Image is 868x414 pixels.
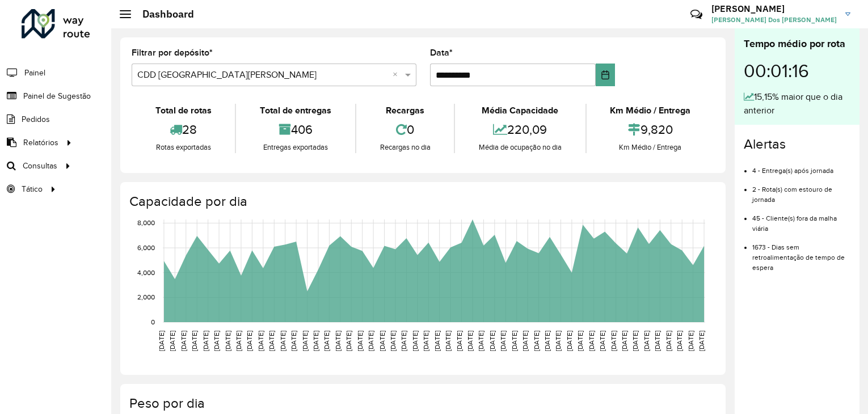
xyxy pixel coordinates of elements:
text: [DATE] [511,331,518,351]
text: [DATE] [323,331,330,351]
div: Média de ocupação no dia [458,142,582,153]
span: Painel de Sugestão [23,90,91,102]
span: Pedidos [22,113,50,125]
h4: Alertas [744,136,850,153]
text: [DATE] [488,331,496,351]
div: Média Capacidade [458,104,582,117]
text: [DATE] [676,331,683,351]
text: [DATE] [533,331,540,351]
text: [DATE] [610,331,617,351]
text: [DATE] [400,331,407,351]
text: [DATE] [665,331,672,351]
text: [DATE] [378,331,386,351]
div: 28 [134,117,232,142]
text: [DATE] [422,331,429,351]
text: [DATE] [698,331,705,351]
text: [DATE] [334,331,342,351]
div: 9,820 [589,117,711,142]
text: [DATE] [356,331,364,351]
span: Clear all [393,68,402,82]
span: Tático [22,183,43,195]
text: [DATE] [576,331,584,351]
text: 0 [151,318,155,326]
text: [DATE] [411,331,419,351]
li: 45 - Cliente(s) fora da malha viária [752,205,850,234]
text: [DATE] [290,331,297,351]
span: Consultas [23,160,57,172]
li: 1673 - Dias sem retroalimentação de tempo de espera [752,234,850,273]
div: Recargas [359,104,451,117]
div: Total de rotas [134,104,232,117]
div: 220,09 [458,117,582,142]
text: 2,000 [137,293,155,301]
text: [DATE] [202,331,209,351]
div: 15,15% maior que o dia anterior [744,90,850,117]
span: Relatórios [23,137,58,149]
li: 2 - Rota(s) com estouro de jornada [752,176,850,205]
text: [DATE] [224,331,231,351]
text: [DATE] [566,331,573,351]
text: [DATE] [499,331,507,351]
text: [DATE] [301,331,309,351]
div: Km Médio / Entrega [589,142,711,153]
text: [DATE] [599,331,606,351]
text: [DATE] [345,331,352,351]
text: [DATE] [456,331,463,351]
text: [DATE] [466,331,474,351]
text: [DATE] [389,331,397,351]
a: Contato Rápido [684,2,709,27]
text: [DATE] [588,331,595,351]
div: Recargas no dia [359,142,451,153]
div: Entregas exportadas [239,142,352,153]
text: [DATE] [312,331,319,351]
text: [DATE] [246,331,253,351]
h2: Dashboard [131,8,194,20]
text: [DATE] [444,331,452,351]
text: [DATE] [687,331,694,351]
text: 4,000 [137,269,155,276]
div: Tempo médio por rota [744,36,850,52]
label: Filtrar por depósito [132,46,213,60]
div: 00:01:16 [744,52,850,90]
div: Total de entregas [239,104,352,117]
text: [DATE] [180,331,187,351]
text: [DATE] [543,331,551,351]
div: 406 [239,117,352,142]
text: [DATE] [654,331,661,351]
text: [DATE] [235,331,242,351]
div: Km Médio / Entrega [589,104,711,117]
text: [DATE] [631,331,639,351]
text: [DATE] [621,331,628,351]
text: [DATE] [268,331,275,351]
text: 6,000 [137,244,155,251]
text: [DATE] [477,331,484,351]
h3: [PERSON_NAME] [711,3,837,14]
text: [DATE] [554,331,562,351]
h4: Capacidade por dia [129,193,714,210]
text: 8,000 [137,219,155,227]
text: [DATE] [367,331,374,351]
text: [DATE] [257,331,264,351]
text: [DATE] [279,331,286,351]
li: 4 - Entrega(s) após jornada [752,157,850,176]
div: Rotas exportadas [134,142,232,153]
text: [DATE] [168,331,176,351]
h4: Peso por dia [129,395,714,412]
div: 0 [359,117,451,142]
text: [DATE] [521,331,529,351]
text: [DATE] [433,331,441,351]
span: Painel [24,67,45,79]
text: [DATE] [158,331,165,351]
text: [DATE] [643,331,650,351]
label: Data [430,46,453,60]
button: Choose Date [596,64,615,86]
span: [PERSON_NAME] Dos [PERSON_NAME] [711,15,837,25]
text: [DATE] [213,331,220,351]
text: [DATE] [191,331,198,351]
